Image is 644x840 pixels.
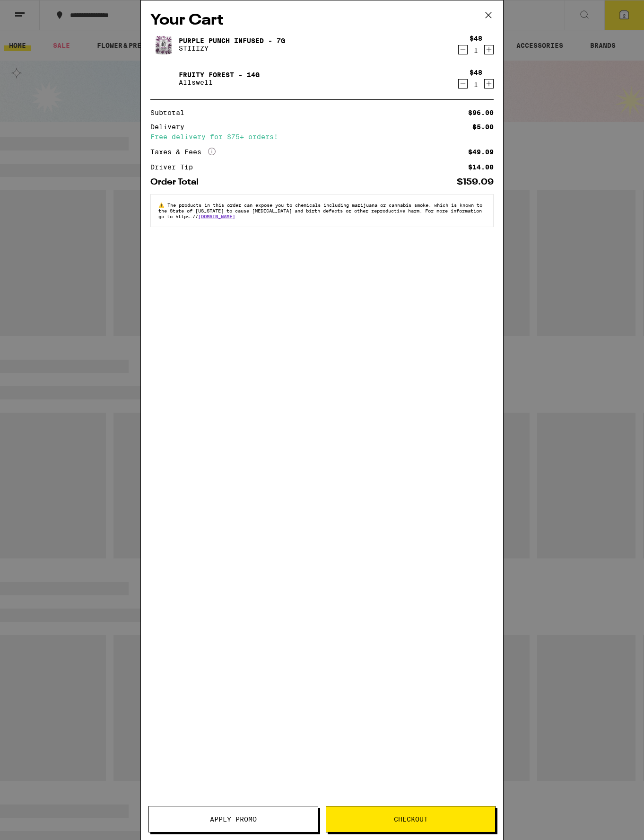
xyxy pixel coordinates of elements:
button: Increment [484,79,494,88]
div: $96.00 [468,109,494,116]
div: Order Total [150,178,205,186]
button: Increment [484,45,494,54]
div: Subtotal [150,109,191,116]
a: Purple Punch Infused - 7g [179,37,285,44]
img: Purple Punch Infused - 7g [150,31,177,58]
span: The products in this order can expose you to chemicals including marijuana or cannabis smoke, whi... [158,202,482,219]
div: 1 [470,47,482,54]
div: $49.09 [468,149,494,155]
p: Allswell [179,79,260,86]
a: Fruity Forest - 14g [179,71,260,79]
span: Checkout [394,816,428,822]
button: Apply Promo [148,806,318,832]
div: $159.09 [457,178,494,186]
div: 1 [470,81,482,88]
div: Free delivery for $75+ orders! [150,133,494,140]
h2: Your Cart [150,10,494,31]
button: Decrement [458,79,468,88]
span: Apply Promo [210,816,257,822]
div: Taxes & Fees [150,148,216,156]
div: $48 [470,35,482,42]
img: Fruity Forest - 14g [150,65,177,92]
a: [DOMAIN_NAME] [198,213,235,219]
button: Decrement [458,45,468,54]
p: STIIIZY [179,44,285,52]
div: $48 [470,69,482,76]
span: Hi. Need any help? [6,7,68,14]
div: $14.00 [468,164,494,170]
span: ⚠️ [158,202,167,208]
div: Delivery [150,124,191,130]
div: $5.00 [472,124,494,130]
button: Checkout [326,806,496,832]
div: Driver Tip [150,164,200,170]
